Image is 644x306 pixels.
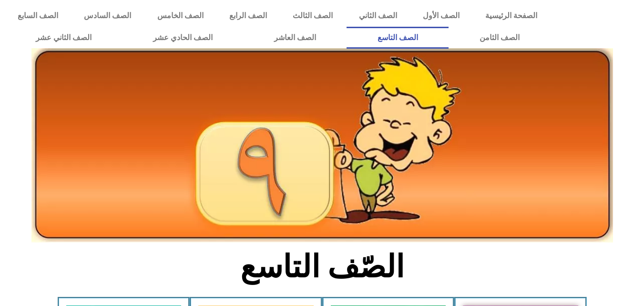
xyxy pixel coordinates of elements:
[5,27,122,49] a: الصف الثاني عشر
[164,248,480,285] h2: الصّف التاسع
[216,5,280,27] a: الصف الرابع
[5,5,71,27] a: الصف السابع
[346,5,410,27] a: الصف الثاني
[243,27,347,49] a: الصف العاشر
[410,5,472,27] a: الصف الأول
[472,5,550,27] a: الصفحة الرئيسية
[449,27,550,49] a: الصف الثامن
[122,27,243,49] a: الصف الحادي عشر
[280,5,346,27] a: الصف الثالث
[144,5,216,27] a: الصف الخامس
[347,27,449,49] a: الصف التاسع
[71,5,144,27] a: الصف السادس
